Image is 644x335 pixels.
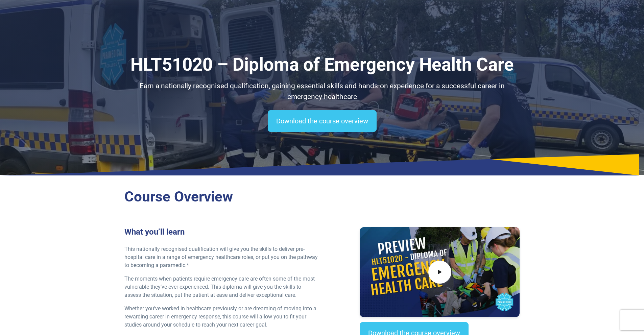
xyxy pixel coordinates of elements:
p: Earn a nationally recognised qualification, gaining essential skills and hands-on experience for ... [124,81,520,102]
a: Download the course overview [268,110,377,132]
h1: HLT51020 – Diploma of Emergency Health Care [124,54,520,75]
h3: What you’ll learn [124,227,318,237]
p: This nationally recognised qualification will give you the skills to deliver pre-hospital care in... [124,245,318,269]
p: Whether you’ve worked in healthcare previously or are dreaming of moving into a rewarding career ... [124,305,318,329]
h2: Course Overview [124,188,520,206]
p: The moments when patients require emergency care are often some of the most vulnerable they’ve ev... [124,275,318,299]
